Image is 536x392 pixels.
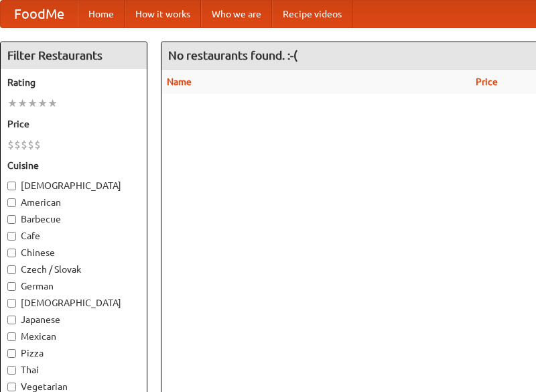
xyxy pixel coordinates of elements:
label: Japanese [7,313,140,326]
input: Czech / Slovak [7,265,16,274]
a: Home [78,1,125,27]
input: American [7,198,16,207]
input: Cafe [7,232,16,241]
li: $ [21,137,27,152]
h4: Filter Restaurants [1,42,147,69]
label: Chinese [7,246,140,259]
h5: Rating [7,76,140,89]
li: ★ [27,96,38,111]
li: ★ [38,96,48,111]
h5: Price [7,117,140,131]
label: American [7,196,140,209]
a: How it works [125,1,201,27]
li: $ [7,137,14,152]
li: $ [27,137,34,152]
ng-pluralize: No restaurants found. :-( [168,49,297,62]
li: $ [34,137,41,152]
label: [DEMOGRAPHIC_DATA] [7,296,140,310]
input: Thai [7,366,16,375]
label: [DEMOGRAPHIC_DATA] [7,179,140,192]
h5: Cuisine [7,159,140,172]
label: Czech / Slovak [7,263,140,276]
a: Name [167,76,192,87]
input: [DEMOGRAPHIC_DATA] [7,299,16,308]
label: German [7,279,140,293]
input: Japanese [7,316,16,324]
li: ★ [48,96,58,111]
label: Pizza [7,346,140,360]
label: Barbecue [7,212,140,226]
input: German [7,282,16,291]
li: $ [14,137,21,152]
input: Mexican [7,332,16,341]
a: Price [476,76,498,87]
a: FoodMe [1,1,78,27]
li: ★ [7,96,17,111]
a: Who we are [201,1,272,27]
input: [DEMOGRAPHIC_DATA] [7,182,16,190]
a: Recipe videos [272,1,352,27]
label: Cafe [7,229,140,243]
input: Vegetarian [7,383,16,391]
label: Thai [7,363,140,377]
input: Pizza [7,349,16,358]
li: ★ [17,96,27,111]
input: Chinese [7,249,16,257]
input: Barbecue [7,215,16,224]
label: Mexican [7,330,140,343]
